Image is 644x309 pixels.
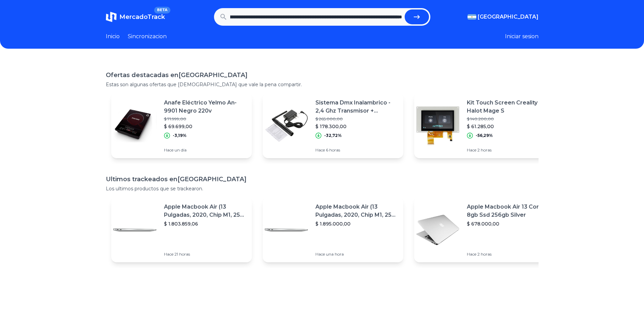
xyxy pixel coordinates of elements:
a: Featured imageKit Touch Screen Creality Halot Mage S$ 140.200,00$ 61.285,00-56,29%Hace 2 horas [414,93,555,158]
span: MercadoTrack [119,13,165,21]
img: Featured image [111,206,159,254]
p: Apple Macbook Air 13 Core I5 8gb Ssd 256gb Silver [467,203,549,219]
h1: Ofertas destacadas en [GEOGRAPHIC_DATA] [106,70,539,80]
a: Featured imageSistema Dmx Inalambrico - 2,4 Ghz Transmisor + Receptor$ 265.000,00$ 178.300,00-32,... [263,93,403,158]
p: Hace 6 horas [315,147,398,153]
p: Apple Macbook Air (13 Pulgadas, 2020, Chip M1, 256 Gb De Ssd, 8 Gb De Ram) - Plata [164,203,246,219]
p: Hace 21 horas [164,252,246,257]
a: Featured imageApple Macbook Air (13 Pulgadas, 2020, Chip M1, 256 Gb De Ssd, 8 Gb De Ram) - Plata$... [111,197,252,262]
a: Sincronizacion [128,32,167,41]
p: Anafe Eléctrico Yelmo An-9901 Negro 220v [164,99,246,115]
p: Hace una hora [315,252,398,257]
p: -32,72% [324,133,342,138]
img: Featured image [263,102,310,149]
p: Hace 2 horas [467,147,549,153]
p: $ 71.999,00 [164,116,246,122]
p: Los ultimos productos que se trackearon. [106,185,539,192]
button: Iniciar sesion [505,32,539,41]
a: Featured imageAnafe Eléctrico Yelmo An-9901 Negro 220v$ 71.999,00$ 69.699,00-3,19%Hace un día [111,93,252,158]
p: $ 178.300,00 [315,123,398,130]
p: $ 1.895.000,00 [315,220,398,227]
a: Featured imageApple Macbook Air 13 Core I5 8gb Ssd 256gb Silver$ 678.000,00Hace 2 horas [414,197,555,262]
img: Argentina [468,14,476,20]
p: $ 1.803.859,06 [164,220,246,227]
p: $ 265.000,00 [315,116,398,122]
p: Hace 2 horas [467,252,549,257]
img: Featured image [111,102,159,149]
a: MercadoTrackBETA [106,11,165,22]
p: $ 69.699,00 [164,123,246,130]
button: [GEOGRAPHIC_DATA] [468,13,539,21]
p: Estas son algunas ofertas que [DEMOGRAPHIC_DATA] que vale la pena compartir. [106,81,539,88]
p: -3,19% [173,133,187,138]
a: Featured imageApple Macbook Air (13 Pulgadas, 2020, Chip M1, 256 Gb De Ssd, 8 Gb De Ram) - Plata$... [263,197,403,262]
span: BETA [154,7,170,14]
p: $ 61.285,00 [467,123,549,130]
p: -56,29% [476,133,493,138]
img: MercadoTrack [106,11,117,22]
p: Hace un día [164,147,246,153]
p: Apple Macbook Air (13 Pulgadas, 2020, Chip M1, 256 Gb De Ssd, 8 Gb De Ram) - Plata [315,203,398,219]
p: $ 678.000,00 [467,220,549,227]
h1: Ultimos trackeados en [GEOGRAPHIC_DATA] [106,174,539,184]
span: [GEOGRAPHIC_DATA] [478,13,539,21]
a: Inicio [106,32,120,41]
p: Kit Touch Screen Creality Halot Mage S [467,99,549,115]
img: Featured image [263,206,310,254]
p: Sistema Dmx Inalambrico - 2,4 Ghz Transmisor + Receptor [315,99,398,115]
img: Featured image [414,102,461,149]
img: Featured image [414,206,461,254]
p: $ 140.200,00 [467,116,549,122]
